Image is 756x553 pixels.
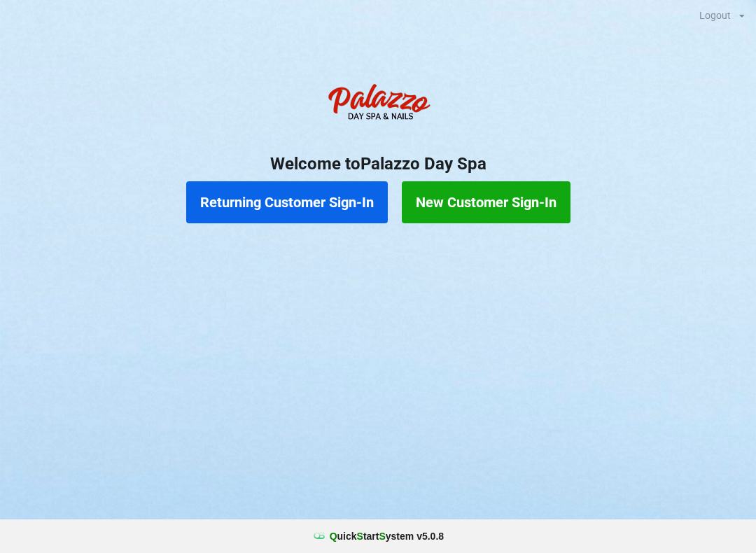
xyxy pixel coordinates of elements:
[330,531,337,542] span: Q
[402,181,570,223] button: New Customer Sign-In
[312,529,326,543] img: favicon.ico
[379,531,385,542] span: S
[322,76,434,132] img: PalazzoDaySpaNails-Logo.png
[357,531,363,542] span: S
[186,181,388,223] button: Returning Customer Sign-In
[699,10,731,20] div: Logout
[330,529,444,543] b: uick tart ystem v 5.0.8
